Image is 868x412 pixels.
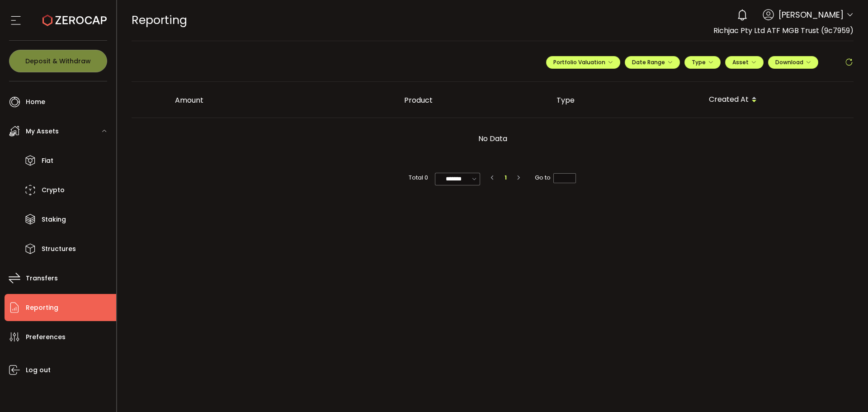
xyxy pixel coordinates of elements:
[26,272,58,285] span: Transfers
[168,95,397,105] div: Amount
[535,173,576,183] span: Go to
[409,173,428,183] span: Total 0
[42,213,66,226] span: Staking
[778,9,844,21] span: [PERSON_NAME]
[26,364,51,377] span: Log out
[132,12,187,28] span: Reporting
[9,50,107,72] button: Deposit & Withdraw
[625,56,680,69] button: Date Range
[549,95,702,105] div: Type
[692,58,713,66] span: Type
[732,58,749,66] span: Asset
[42,242,76,256] span: Structures
[25,58,91,64] span: Deposit & Withdraw
[42,154,53,167] span: Fiat
[500,173,510,183] li: 1
[768,56,818,69] button: Download
[702,92,854,108] div: Created At
[632,58,673,66] span: Date Range
[26,331,66,344] span: Preferences
[26,301,58,314] span: Reporting
[42,184,65,197] span: Crypto
[546,56,620,69] button: Portfolio Valuation
[26,125,59,138] span: My Assets
[312,125,673,152] p: No Data
[397,95,549,105] div: Product
[725,56,764,69] button: Asset
[775,58,811,66] span: Download
[684,56,721,69] button: Type
[26,95,45,109] span: Home
[713,25,854,36] span: Richjac Pty Ltd ATF MGB Trust (9c7959)
[823,369,868,412] iframe: Chat Widget
[553,58,613,66] span: Portfolio Valuation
